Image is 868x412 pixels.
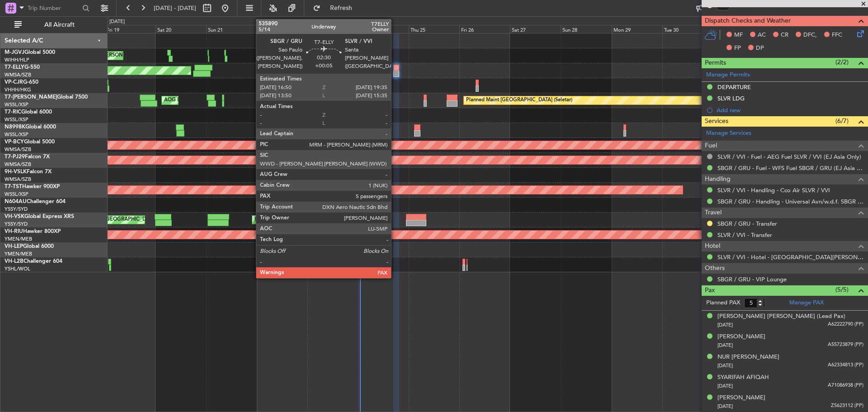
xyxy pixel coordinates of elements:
div: DEPARTURE [717,83,751,91]
div: Sun 28 [561,25,611,33]
a: WSSL/XSP [5,131,28,138]
span: A71086938 (PP) [828,382,863,389]
div: [DATE] [109,18,125,26]
span: DFC, [803,31,817,40]
a: VH-VSKGlobal Express XRS [5,214,74,219]
span: Services [705,116,728,127]
span: AC [758,31,766,40]
span: DP [756,44,764,53]
a: WMSA/SZB [5,146,31,153]
div: [PERSON_NAME] [717,332,765,341]
span: N8998K [5,124,25,130]
span: CR [781,31,788,40]
span: M-JGVJ [5,50,24,55]
a: WIHH/HLP [5,57,29,63]
a: YSHL/WOL [5,265,30,272]
span: Others [705,263,725,274]
span: Handling [705,174,731,185]
span: Pax [705,285,715,296]
a: WSSL/XSP [5,191,28,198]
a: SLVR / VVI - Transfer [717,231,772,239]
span: [DATE] [717,403,733,410]
span: MF [734,31,743,40]
div: Planned Maint Sydney ([PERSON_NAME] Intl) [255,213,359,227]
span: (6/7) [835,116,849,126]
div: Sat 20 [156,25,206,33]
span: T7-PJ29 [5,154,25,160]
a: YSSY/SYD [5,221,28,227]
span: Travel [705,208,722,218]
div: Mon 29 [612,25,662,33]
a: T7-[PERSON_NAME]Global 7500 [5,95,88,100]
a: VH-L2BChallenger 604 [5,259,62,264]
div: NUR [PERSON_NAME] [717,353,779,362]
a: WSSL/XSP [5,101,28,108]
a: VH-RIUHawker 800XP [5,229,61,234]
div: AOG Maint London ([GEOGRAPHIC_DATA]) [320,94,421,107]
a: N8998KGlobal 6000 [5,124,56,130]
a: VHHH/HKG [5,86,31,93]
span: T7-ELLY [5,65,24,70]
a: YMEN/MEB [5,236,32,242]
span: Refresh [322,5,360,11]
span: [DATE] [717,383,733,389]
div: AOG Maint [US_STATE][GEOGRAPHIC_DATA] ([US_STATE] City Intl) [51,213,206,227]
span: FFC [832,31,842,40]
div: Tue 30 [662,25,713,33]
a: M-JGVJGlobal 5000 [5,50,55,55]
div: AOG Maint [GEOGRAPHIC_DATA] (Seletar) [164,94,264,107]
a: T7-RICGlobal 6000 [5,109,52,115]
a: SBGR / GRU - VIP Lounge [717,275,787,283]
div: Mon 22 [257,25,307,33]
div: Sun 21 [206,25,257,33]
a: Manage Services [706,129,751,138]
span: Z5623112 (PP) [831,402,863,410]
span: A62222790 (PP) [828,321,863,328]
a: 9H-VSLKFalcon 7X [5,169,52,175]
span: 9H-VSLK [5,169,27,175]
span: (5/5) [835,285,849,294]
a: Manage Permits [706,71,750,80]
div: [PERSON_NAME] [717,393,765,403]
span: T7-RIC [5,109,21,115]
div: SLVR LDG [717,95,745,102]
a: N604AUChallenger 604 [5,199,66,204]
a: SLVR / VVI - Fuel - AEG Fuel SLVR / VVI (EJ Asia Only) [717,153,861,161]
span: A55723879 (PP) [828,341,863,349]
a: YMEN/MEB [5,251,32,257]
span: [DATE] [717,342,733,349]
span: [DATE] [717,362,733,369]
span: N604AU [5,199,27,204]
span: A62334813 (PP) [828,361,863,369]
a: WSSL/XSP [5,116,28,123]
span: (2/2) [835,57,849,67]
div: Sat 27 [510,25,561,33]
a: VP-BCYGlobal 5000 [5,139,55,145]
a: SBGR / GRU - Transfer [717,220,777,227]
a: VP-CJRG-650 [5,80,38,85]
span: Hotel [705,241,720,251]
div: Fri 19 [105,25,156,33]
a: T7-PJ29Falcon 7X [5,154,50,160]
a: WMSA/SZB [5,71,31,78]
span: All Aircraft [24,22,95,28]
a: SBGR / GRU - Handling - Universal Avn/w.d.f. SBGR / GRU [717,198,863,205]
span: [DATE] - [DATE] [154,4,196,12]
button: All Aircraft [10,18,98,32]
div: Planned Maint [GEOGRAPHIC_DATA] (Seletar) [466,94,572,107]
label: Planned PAX [706,298,740,308]
a: T7-TSTHawker 900XP [5,184,60,189]
a: SBGR / GRU - Fuel - WFS Fuel SBGR / GRU (EJ Asia Only) [717,164,863,172]
span: T7-TST [5,184,22,189]
span: Dispatch Checks and Weather [705,16,791,26]
div: Wed 24 [358,25,409,33]
span: VH-L2B [5,259,24,264]
div: Add new [717,106,863,114]
a: YSSY/SYD [5,206,28,213]
span: FP [734,44,741,53]
a: WMSA/SZB [5,161,31,168]
div: [PERSON_NAME] [PERSON_NAME] (Lead Pax) [717,312,845,321]
a: SLVR / VVI - Hotel - [GEOGRAPHIC_DATA][PERSON_NAME] [717,253,863,261]
a: SLVR / VVI - Handling - Cco Air SLVR / VVI [717,186,830,194]
a: T7-ELLYG-550 [5,65,40,70]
